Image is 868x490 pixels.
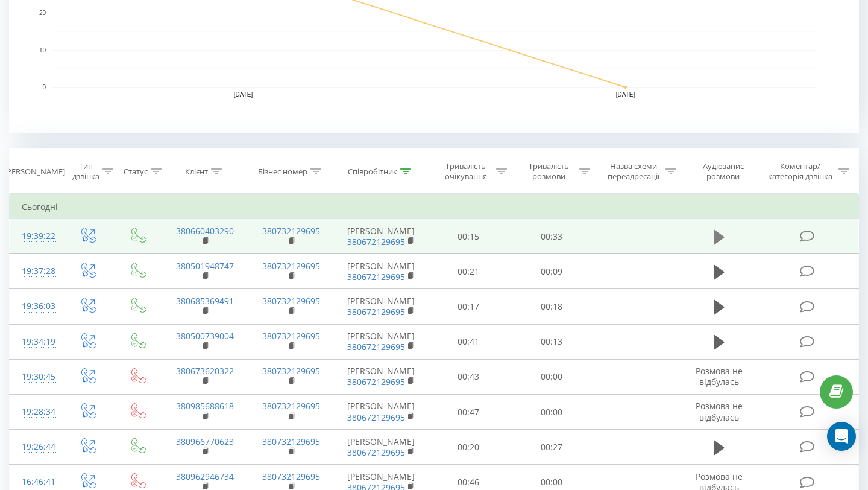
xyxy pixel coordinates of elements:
[510,254,593,289] td: 00:09
[347,236,405,247] a: 380672129695
[347,341,405,352] a: 380672129695
[262,365,320,377] a: 380732129695
[22,294,51,318] div: 19:36:03
[427,254,511,289] td: 00:21
[510,395,593,430] td: 00:00
[22,259,51,283] div: 19:37:28
[348,167,397,177] div: Співробітник
[176,225,234,237] a: 380660403290
[4,167,65,177] div: [PERSON_NAME]
[10,195,859,219] td: Сьогодні
[39,10,46,16] text: 20
[347,447,405,458] a: 380672129695
[521,161,576,182] div: Тривалість розмови
[427,289,511,324] td: 00:17
[427,359,511,394] td: 00:43
[335,289,427,324] td: [PERSON_NAME]
[696,400,743,422] span: Розмова не відбулась
[185,167,208,177] div: Клієнт
[335,254,427,289] td: [PERSON_NAME]
[510,324,593,359] td: 00:13
[335,430,427,465] td: [PERSON_NAME]
[176,295,234,307] a: 380685369491
[72,161,99,182] div: Тип дзвінка
[604,161,662,182] div: Назва схеми переадресації
[176,436,234,447] a: 380966770623
[510,219,593,254] td: 00:33
[176,260,234,272] a: 380501948747
[22,400,51,424] div: 19:28:34
[262,400,320,412] a: 380732129695
[262,295,320,307] a: 380732129695
[262,225,320,237] a: 380732129695
[22,365,51,389] div: 19:30:45
[510,359,593,394] td: 00:00
[42,84,46,91] text: 0
[347,306,405,317] a: 380672129695
[335,324,427,359] td: [PERSON_NAME]
[22,330,51,354] div: 19:34:19
[176,330,234,342] a: 380500739004
[22,224,51,248] div: 19:39:22
[39,47,46,54] text: 10
[176,400,234,412] a: 380985688618
[510,289,593,324] td: 00:18
[427,430,511,465] td: 00:20
[262,330,320,342] a: 380732129695
[827,422,856,451] div: Open Intercom Messenger
[234,91,253,98] text: [DATE]
[22,435,51,459] div: 19:26:44
[262,471,320,482] a: 380732129695
[616,91,635,98] text: [DATE]
[176,365,234,377] a: 380673620322
[258,167,307,177] div: Бізнес номер
[510,430,593,465] td: 00:27
[690,161,756,182] div: Аудіозапис розмови
[347,271,405,282] a: 380672129695
[347,412,405,423] a: 380672129695
[696,365,743,387] span: Розмова не відбулась
[262,436,320,447] a: 380732129695
[438,161,494,182] div: Тривалість очікування
[347,376,405,387] a: 380672129695
[765,161,835,182] div: Коментар/категорія дзвінка
[427,395,511,430] td: 00:47
[124,167,148,177] div: Статус
[427,324,511,359] td: 00:41
[427,219,511,254] td: 00:15
[335,359,427,394] td: [PERSON_NAME]
[335,219,427,254] td: [PERSON_NAME]
[176,471,234,482] a: 380962946734
[335,395,427,430] td: [PERSON_NAME]
[262,260,320,272] a: 380732129695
